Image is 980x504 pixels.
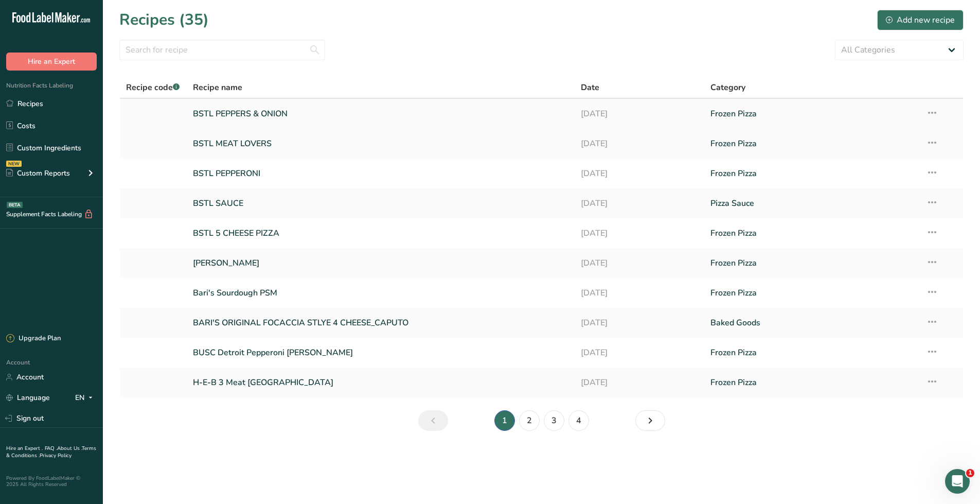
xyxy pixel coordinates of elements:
span: Category [710,81,745,94]
a: Language [6,389,50,407]
span: Recipe name [193,81,242,94]
a: [DATE] [581,163,698,184]
a: Frozen Pizza [710,372,914,393]
a: [DATE] [581,103,698,125]
button: Hire an Expert [6,53,97,71]
a: [DATE] [581,133,698,154]
h1: Recipes (35) [119,8,209,31]
a: [DATE] [581,252,698,274]
a: Next page [635,410,665,431]
a: Frozen Pizza [710,282,914,304]
div: BETA [7,202,23,208]
a: Frozen Pizza [710,252,914,274]
a: Page 4. [568,410,589,431]
input: Search for recipe [119,40,325,60]
a: [DATE] [581,193,698,214]
a: BSTL SAUCE [193,193,569,214]
a: Previous page [418,410,448,431]
a: Privacy Policy [40,452,72,459]
a: FAQ . [45,445,57,452]
div: Custom Reports [6,168,70,179]
a: Frozen Pizza [710,163,914,184]
a: Baked Goods [710,312,914,334]
a: Frozen Pizza [710,222,914,244]
a: Pizza Sauce [710,193,914,214]
button: Add new recipe [877,10,964,30]
div: Powered By FoodLabelMaker © 2025 All Rights Reserved [6,475,97,488]
div: NEW [6,161,22,167]
a: BSTL PEPPERS & ONION [193,103,569,125]
div: Add new recipe [886,14,955,26]
a: H-E-B 3 Meat [GEOGRAPHIC_DATA] [193,372,569,393]
a: Frozen Pizza [710,133,914,154]
a: Bari's Sourdough PSM [193,282,569,304]
iframe: Intercom live chat [945,469,970,494]
div: EN [75,392,97,404]
a: BSTL 5 CHEESE PIZZA [193,222,569,244]
span: 1 [966,469,974,477]
a: [DATE] [581,372,698,393]
a: Terms & Conditions . [6,445,96,459]
div: Upgrade Plan [6,334,61,344]
a: Page 2. [519,410,540,431]
a: BUSC Detroit Pepperoni [PERSON_NAME] [193,342,569,363]
a: [DATE] [581,222,698,244]
a: [DATE] [581,282,698,304]
a: Hire an Expert . [6,445,43,452]
span: Recipe code [126,82,180,93]
a: BSTL PEPPERONI [193,163,569,184]
a: Page 3. [544,410,564,431]
a: BARI'S ORIGINAL FOCACCIA STLYE 4 CHEESE_CAPUTO [193,312,569,334]
a: Frozen Pizza [710,103,914,125]
a: [DATE] [581,342,698,363]
span: Date [581,81,599,94]
a: [PERSON_NAME] [193,252,569,274]
a: [DATE] [581,312,698,334]
a: Frozen Pizza [710,342,914,363]
a: About Us . [57,445,82,452]
a: BSTL MEAT LOVERS [193,133,569,154]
